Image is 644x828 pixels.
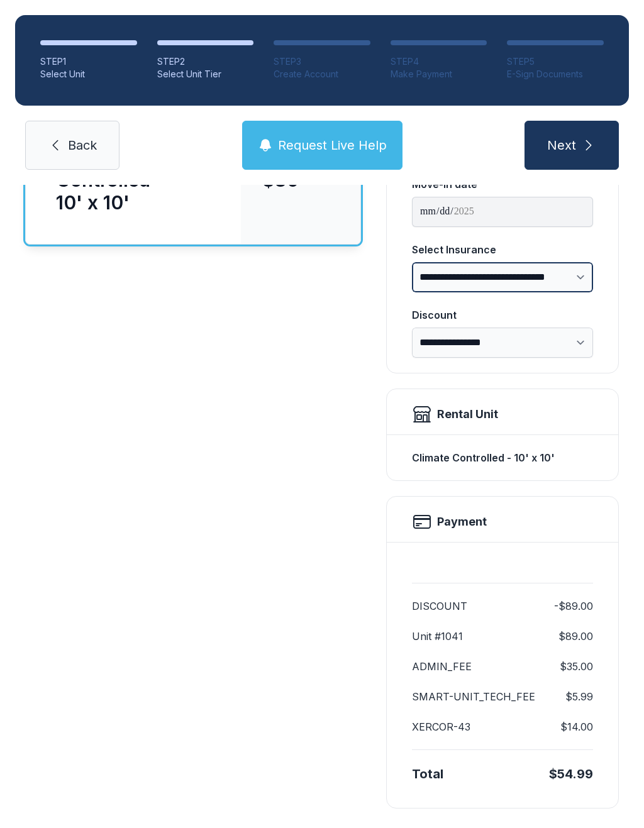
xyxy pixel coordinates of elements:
[412,307,593,323] div: Discount
[391,55,487,68] div: STEP 4
[412,262,593,292] select: Select Insurance
[274,55,370,68] div: STEP 3
[412,328,593,358] select: Discount
[412,659,472,674] dt: ADMIN_FEE
[547,136,576,154] span: Next
[412,719,470,734] dt: XERCOR-43
[549,765,593,783] div: $54.99
[565,689,593,704] dd: $5.99
[412,445,593,470] div: Climate Controlled - 10' x 10'
[157,55,254,68] div: STEP 2
[560,659,593,674] dd: $35.00
[278,136,387,154] span: Request Live Help
[157,68,254,80] div: Select Unit Tier
[412,599,467,614] dt: DISCOUNT
[412,197,593,227] input: Move-in date
[412,765,443,783] div: Total
[507,55,604,68] div: STEP 5
[412,629,463,644] dt: Unit #1041
[40,55,137,68] div: STEP 1
[412,689,535,704] dt: SMART-UNIT_TECH_FEE
[391,68,487,80] div: Make Payment
[40,68,137,80] div: Select Unit
[558,629,593,644] dd: $89.00
[412,242,593,257] div: Select Insurance
[68,136,97,154] span: Back
[560,719,593,734] dd: $14.00
[437,513,487,531] h2: Payment
[554,599,593,614] dd: -$89.00
[274,68,370,80] div: Create Account
[437,406,498,423] div: Rental Unit
[507,68,604,80] div: E-Sign Documents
